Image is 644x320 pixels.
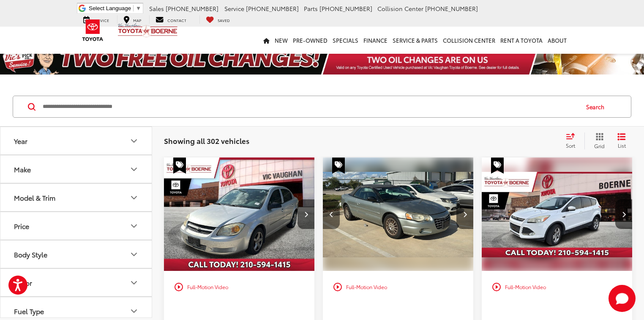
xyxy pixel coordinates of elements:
[323,199,340,229] button: Previous image
[609,285,636,312] svg: Start Chat
[14,137,27,145] div: Year
[261,27,272,54] a: Home
[133,5,134,11] span: ​
[117,15,147,24] a: Map
[14,193,55,201] div: Model & Trim
[584,132,611,149] button: Grid View
[14,250,47,258] div: Body Style
[89,5,131,11] span: Select Language
[322,157,474,271] a: 2005 Chrysler Sebring Touring2005 Chrysler Sebring Touring2005 Chrysler Sebring Touring2005 Chrys...
[481,157,633,271] a: 2015 Ford Escape SE2015 Ford Escape SE2015 Ford Escape SE2015 Ford Escape SE
[481,157,633,271] div: 2015 Ford Escape SE 0
[290,27,330,54] a: Pre-Owned
[164,157,315,271] img: 2009 Chevrolet Cobalt LS
[224,4,244,13] span: Service
[77,17,109,44] img: Toyota
[117,23,178,38] img: Vic Vaughan Toyota of Boerne
[14,307,44,315] div: Fuel Type
[322,157,474,271] img: 2005 Chrysler Sebring Touring
[330,27,361,54] a: Specials
[390,27,440,54] a: Service & Parts: Opens in a new tab
[164,157,315,271] div: 2009 Chevrolet Cobalt LS 0
[129,249,139,259] div: Body Style
[0,155,153,183] button: MakeMake
[246,4,299,13] span: [PHONE_NUMBER]
[77,15,115,24] a: Service
[129,164,139,174] div: Make
[129,278,139,288] div: Color
[149,4,164,13] span: Sales
[611,132,632,149] button: List View
[0,269,153,296] button: ColorColor
[319,4,372,13] span: [PHONE_NUMBER]
[0,240,153,268] button: Body StyleBody Style
[304,4,318,13] span: Parts
[425,4,478,13] span: [PHONE_NUMBER]
[129,221,139,231] div: Price
[0,212,153,240] button: PricePrice
[615,199,632,229] button: Next image
[0,184,153,211] button: Model & TrimModel & Trim
[481,157,633,271] img: 2015 Ford Escape SE
[578,96,617,117] button: Search
[129,193,139,203] div: Model & Trim
[129,136,139,146] div: Year
[0,127,153,154] button: YearYear
[617,142,626,149] span: List
[14,222,29,230] div: Price
[14,165,31,173] div: Make
[164,135,249,146] span: Showing all 302 vehicles
[297,199,314,229] button: Next image
[199,15,236,24] a: My Saved Vehicles
[498,27,545,54] a: Rent a Toyota
[89,5,141,11] a: Select Language​
[440,27,498,54] a: Collision Center
[456,199,473,229] button: Next image
[173,157,186,174] span: Special
[136,5,141,11] span: ▼
[218,17,230,23] span: Saved
[545,27,569,54] a: About
[272,27,290,54] a: New
[42,97,578,117] input: Search by Make, Model, or Keyword
[149,15,193,24] a: Contact
[322,157,474,271] div: 2005 Chrysler Sebring Touring 2
[562,132,584,149] button: Select sort value
[164,157,315,271] a: 2009 Chevrolet Cobalt LS2009 Chevrolet Cobalt LS2009 Chevrolet Cobalt LS2009 Chevrolet Cobalt LS
[361,27,390,54] a: Finance
[594,142,605,149] span: Grid
[491,157,504,174] span: Special
[332,157,345,174] span: Special
[566,142,575,149] span: Sort
[166,4,218,13] span: [PHONE_NUMBER]
[377,4,423,13] span: Collision Center
[129,306,139,316] div: Fuel Type
[609,285,636,312] button: Toggle Chat Window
